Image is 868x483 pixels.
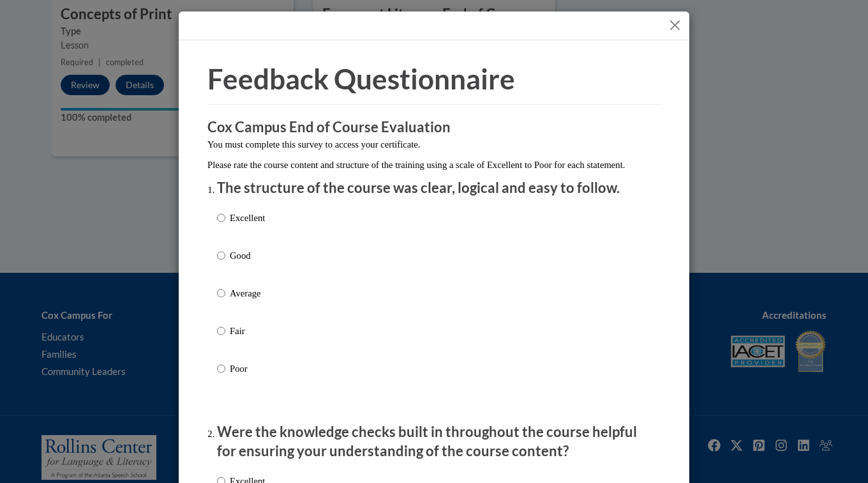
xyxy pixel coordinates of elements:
[207,118,661,137] h3: Cox Campus End of Course Evaluation
[207,158,661,172] p: Please rate the course content and structure of the training using a scale of Excellent to Poor f...
[230,249,265,263] p: Good
[217,362,225,376] input: Poor
[217,286,225,300] input: Average
[667,17,683,33] button: Close
[230,362,265,376] p: Poor
[207,137,661,151] p: You must complete this survey to access your certificate.
[230,211,265,225] p: Excellent
[230,286,265,300] p: Average
[217,249,225,263] input: Good
[230,324,265,338] p: Fair
[217,178,651,198] p: The structure of the course was clear, logical and easy to follow.
[217,324,225,338] input: Fair
[207,62,515,95] span: Feedback Questionnaire
[217,211,225,225] input: Excellent
[217,422,651,462] p: Were the knowledge checks built in throughout the course helpful for ensuring your understanding ...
